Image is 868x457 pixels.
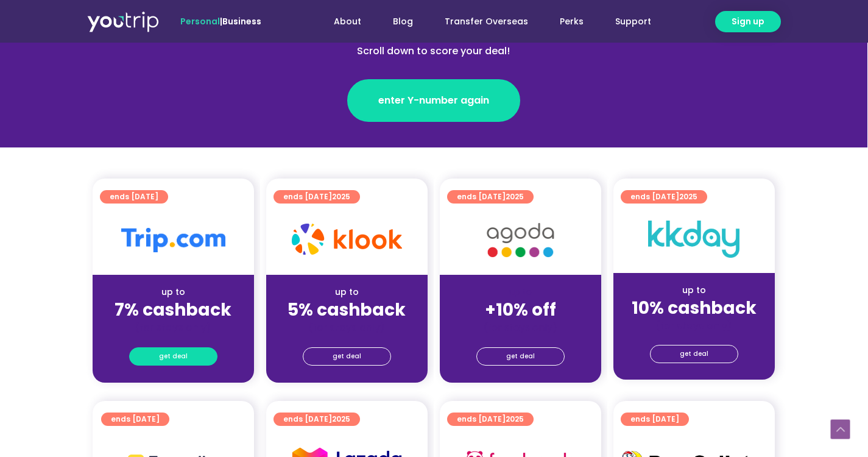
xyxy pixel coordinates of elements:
div: (for stays only) [450,321,591,334]
span: 2025 [506,191,524,202]
span: 2025 [679,191,697,202]
a: Sign up [715,11,781,32]
span: ends [DATE] [630,190,697,204]
strong: 7% cashback [115,298,231,322]
div: Scroll down to score your deal! [169,44,698,58]
a: get deal [476,347,565,366]
span: up to [509,286,532,298]
span: 2025 [506,414,524,424]
a: ends [DATE]2025 [447,413,534,426]
a: Blog [377,10,429,33]
span: get deal [680,345,708,363]
span: get deal [333,348,361,365]
div: up to [623,284,765,297]
a: About [318,10,377,33]
span: ends [DATE] [111,413,160,426]
a: ends [DATE]2025 [273,190,360,204]
span: ends [DATE] [110,190,158,204]
a: Support [599,10,667,33]
span: Sign up [732,15,764,28]
span: enter Y-number again [378,93,489,108]
div: (for stays only) [623,319,765,332]
span: 2025 [332,191,350,202]
a: enter Y-number again [347,79,520,122]
a: ends [DATE]2025 [447,190,534,204]
a: ends [DATE]2025 [273,413,360,426]
span: ends [DATE] [457,190,524,204]
strong: 10% cashback [632,296,757,320]
span: | [180,15,261,27]
span: ends [DATE] [283,413,350,426]
span: get deal [159,348,188,365]
span: get deal [506,348,535,365]
a: ends [DATE] [100,190,168,204]
a: get deal [303,347,391,366]
a: get deal [129,347,217,366]
div: up to [102,286,244,299]
a: ends [DATE] [621,413,689,426]
a: get deal [650,345,738,363]
a: Perks [544,10,599,33]
span: 2025 [332,414,350,424]
strong: 5% cashback [288,298,406,322]
a: Business [222,15,261,27]
strong: +10% off [485,298,556,322]
div: up to [276,286,418,299]
span: ends [DATE] [630,413,679,426]
a: Transfer Overseas [429,10,544,33]
a: ends [DATE]2025 [621,190,707,204]
span: ends [DATE] [283,190,350,204]
span: ends [DATE] [457,413,524,426]
nav: Menu [294,10,667,33]
a: ends [DATE] [101,413,169,426]
div: (for stays only) [102,321,244,334]
span: Personal [180,15,220,27]
div: (for stays only) [276,321,418,334]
